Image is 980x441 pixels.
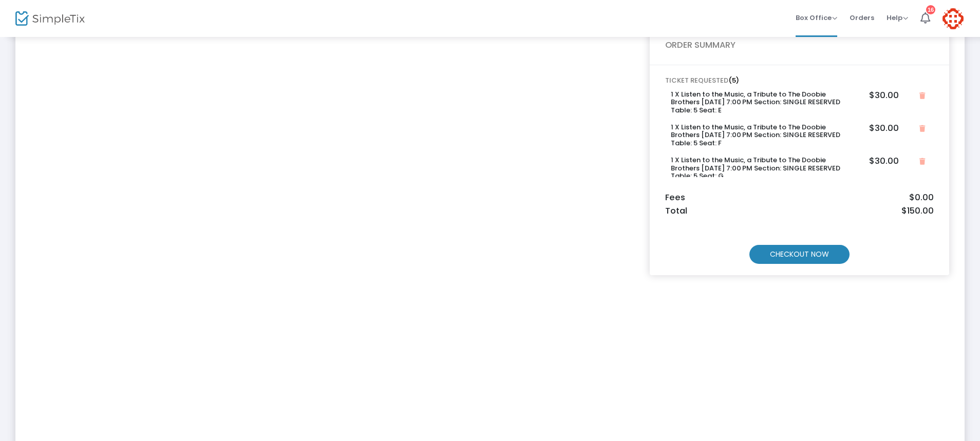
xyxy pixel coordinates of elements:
h6: 1 X Listen to the Music, a Tribute to The Doobie Brothers [DATE] 7:00 PM Section: SINGLE RESERVED... [671,156,856,180]
h5: $30.00 [869,156,899,166]
h5: Fees [665,193,934,203]
button: Close [916,123,928,135]
span: Help [887,13,908,23]
h6: 1 X Listen to the Music, a Tribute to The Doobie Brothers [DATE] 7:00 PM Section: SINGLE RESERVED... [671,90,856,114]
button: Close [916,90,928,102]
button: Close [916,156,928,167]
span: Box Office [796,13,837,23]
span: $150.00 [901,206,934,216]
div: 16 [926,5,935,14]
h5: $30.00 [869,123,899,133]
h5: $30.00 [869,90,899,101]
m-button: CHECKOUT NOW [749,245,850,264]
span: Orders [850,5,874,31]
h6: TICKET REQUESTED [665,76,934,85]
h6: 1 X Listen to the Music, a Tribute to The Doobie Brothers [DATE] 7:00 PM Section: SINGLE RESERVED... [671,123,856,147]
h5: Total [665,206,934,216]
span: $0.00 [909,193,934,203]
h5: ORDER SUMMARY [665,40,934,50]
span: (5) [728,75,739,85]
